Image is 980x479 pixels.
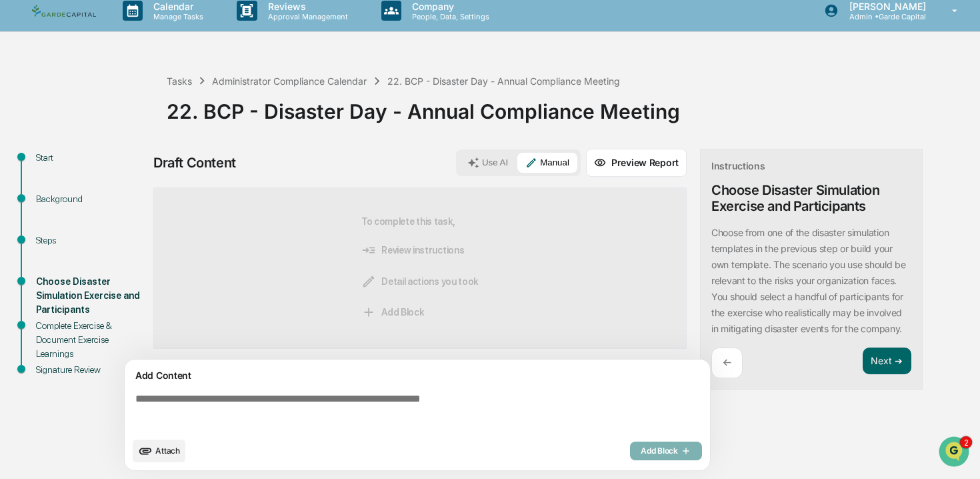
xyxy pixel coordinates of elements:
[401,12,496,21] p: People, Data, Settings
[91,268,171,292] a: 🗄️Attestations
[459,153,516,173] button: Use AI
[863,348,911,375] button: Next ➔
[361,209,479,327] div: To complete this task,
[361,243,464,258] span: Review instructions
[207,145,243,161] button: See all
[27,182,37,193] img: 1746055101610-c473b297-6a78-478c-a979-82029cc54cd1
[133,368,702,384] div: Add Content
[60,115,183,126] div: We're available if you need us!
[13,205,35,226] img: Mark Michael Astarita
[36,319,145,361] div: Complete Exercise & Document Exercise Learnings
[227,106,243,122] button: Start new chat
[133,440,185,462] button: upload document
[13,148,89,159] div: Past conversations
[839,12,933,21] p: Admin • Garde Capital
[36,192,145,206] div: Background
[711,227,906,334] p: Choose from one of the disaster simulation templates in the previous step or build your own templ...
[13,274,24,285] div: 🖐️
[36,233,145,248] div: Steps
[143,12,210,21] p: Manage Tasks
[8,268,91,292] a: 🖐️Preclearance
[94,330,161,341] a: Powered byPylon
[257,1,355,12] p: Reviews
[153,155,236,171] div: Draft Content
[361,305,424,320] span: Add Block
[143,1,210,12] p: Calendar
[723,356,731,369] p: ←
[28,102,52,126] img: 8933085812038_c878075ebb4cc5468115_72.jpg
[110,273,165,286] span: Attestations
[13,102,37,126] img: 1746055101610-c473b297-6a78-478c-a979-82029cc54cd1
[711,182,911,214] div: Choose Disaster Simulation Exercise and Participants
[27,298,84,312] span: Data Lookup
[257,12,355,21] p: Approval Management
[41,217,108,228] span: [PERSON_NAME]
[839,1,933,12] p: [PERSON_NAME]
[13,300,24,310] div: 🔎
[937,435,973,471] iframe: Open customer support
[60,102,219,115] div: Start new chat
[586,149,687,177] button: Preview Report
[8,293,89,317] a: 🔎Data Lookup
[711,160,765,171] div: Instructions
[118,217,146,228] span: Sep 30
[111,217,115,228] span: •
[13,169,35,190] img: Jack Rasmussen
[212,75,367,87] div: Administrator Compliance Calendar
[133,331,161,341] span: Pylon
[167,89,973,123] div: 22. BCP - Disaster Day - Annual Compliance Meeting
[517,153,577,173] button: Manual
[13,28,243,49] p: How can we help?
[111,181,115,192] span: •
[27,218,37,229] img: 1746055101610-c473b297-6a78-478c-a979-82029cc54cd1
[401,1,496,12] p: Company
[167,75,192,87] div: Tasks
[361,274,479,289] span: Detail actions you took
[32,5,96,17] img: logo
[118,181,155,192] span: 12:09 PM
[41,181,108,192] span: [PERSON_NAME]
[27,273,86,286] span: Preclearance
[36,363,145,377] div: Signature Review
[36,151,145,165] div: Start
[155,446,180,456] span: Attach
[97,274,107,285] div: 🗄️
[387,75,620,87] div: 22. BCP - Disaster Day - Annual Compliance Meeting
[36,275,145,317] div: Choose Disaster Simulation Exercise and Participants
